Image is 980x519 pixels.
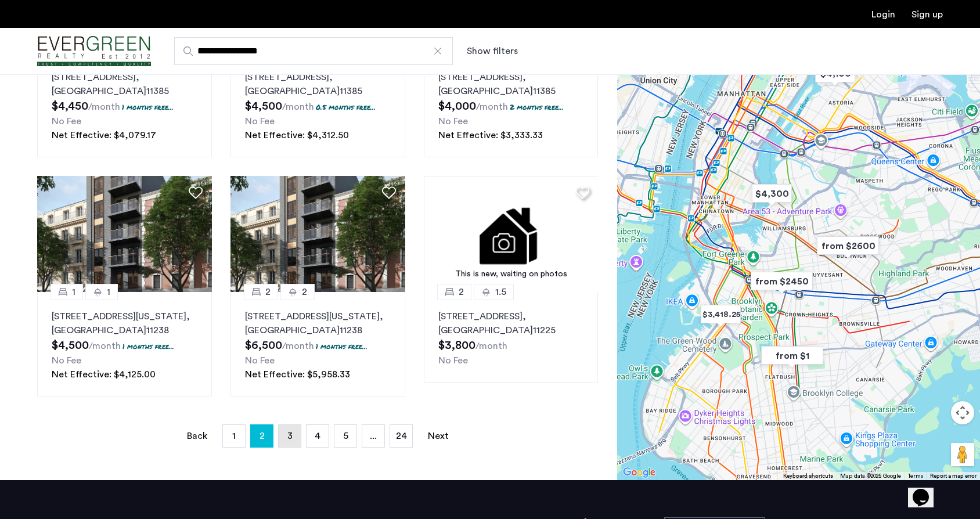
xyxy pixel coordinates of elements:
span: 1.5 [495,285,506,299]
sub: /month [282,341,314,351]
span: $4,500 [245,100,282,112]
span: $4,450 [52,100,88,112]
span: 2 [265,285,271,299]
span: $6,500 [245,340,282,351]
a: Login [871,10,895,19]
img: 2010_638513041911138351.jpeg [230,176,405,292]
img: logo [37,30,151,73]
a: 11[STREET_ADDRESS][US_STATE], [GEOGRAPHIC_DATA]112381 months free...No FeeNet Effective: $4,125.00 [37,292,212,397]
div: This is new, waiting on photos [430,268,593,280]
div: $4,300 [747,181,797,207]
div: from $2450 [746,268,817,294]
span: 2 [302,285,307,299]
p: [STREET_ADDRESS] 11225 [438,309,584,337]
span: No Fee [245,117,275,126]
span: $4,500 [52,340,89,351]
div: from $1 [756,343,828,369]
input: Apartment Search [174,37,453,65]
span: Net Effective: $4,125.00 [52,370,156,379]
span: 4 [315,431,320,441]
p: 1 months free... [316,341,368,351]
span: 24 [396,431,407,441]
p: 1 months free... [123,341,174,351]
nav: Pagination [37,424,598,448]
p: [STREET_ADDRESS][US_STATE] 11238 [245,309,391,337]
sub: /month [475,341,507,351]
img: 1.gif [424,176,599,292]
p: 1 months free... [122,102,174,112]
a: This is new, waiting on photos [424,176,599,292]
p: [STREET_ADDRESS] 11385 [245,70,391,98]
sub: /month [89,341,121,351]
span: No Fee [52,356,81,365]
span: Net Effective: $5,958.33 [245,370,350,379]
span: Net Effective: $4,079.17 [52,131,156,140]
span: 5 [343,431,348,441]
p: 2 months free... [510,102,564,112]
span: Map data ©2025 Google [840,473,901,479]
span: No Fee [52,117,81,126]
sub: /month [282,102,314,111]
a: Cazamio Logo [37,30,151,73]
button: Map camera controls [951,401,974,424]
p: 0.5 months free... [316,102,376,112]
p: [STREET_ADDRESS] 11385 [438,70,584,98]
a: Back [185,425,208,447]
iframe: chat widget [908,473,945,507]
img: Google [620,465,658,480]
button: Show or hide filters [467,44,518,58]
a: 21.5[STREET_ADDRESS], [GEOGRAPHIC_DATA]113852 months free...No FeeNet Effective: $3,333.33 [424,53,599,157]
img: 2010_638513041911138351.jpeg [37,176,212,292]
span: 1 [72,285,75,299]
a: Registration [911,10,943,19]
a: Next [427,425,450,447]
sub: /month [88,102,120,111]
div: $3,418.25 [696,301,745,327]
p: [STREET_ADDRESS][US_STATE] 11238 [52,309,197,337]
span: ... [370,431,377,441]
button: Drag Pegman onto the map to open Street View [951,443,974,466]
a: 22[STREET_ADDRESS], [GEOGRAPHIC_DATA]113850.5 months free...No FeeNet Effective: $4,312.50 [230,53,405,157]
span: 1 [107,285,110,299]
span: Net Effective: $4,312.50 [245,131,349,140]
a: 21.5[STREET_ADDRESS], [GEOGRAPHIC_DATA]11225No Fee [424,292,599,383]
span: 2 [260,427,265,445]
span: No Fee [438,356,468,365]
a: Report a map error [930,472,977,480]
span: Net Effective: $3,333.33 [438,131,543,140]
a: 21[STREET_ADDRESS], [GEOGRAPHIC_DATA]113851 months free...No FeeNet Effective: $4,079.17 [37,53,212,157]
span: No Fee [245,356,275,365]
button: Keyboard shortcuts [783,472,833,480]
a: 22[STREET_ADDRESS][US_STATE], [GEOGRAPHIC_DATA]112381 months free...No FeeNet Effective: $5,958.33 [230,292,405,397]
sub: /month [476,102,508,111]
span: $4,000 [438,100,476,112]
a: Open this area in Google Maps (opens a new window) [620,465,658,480]
span: No Fee [438,117,468,126]
span: $3,800 [438,340,475,351]
span: 1 [232,431,236,441]
span: 2 [459,285,464,299]
div: from $2600 [812,233,884,259]
p: [STREET_ADDRESS] 11385 [52,70,197,98]
span: 3 [287,431,293,441]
